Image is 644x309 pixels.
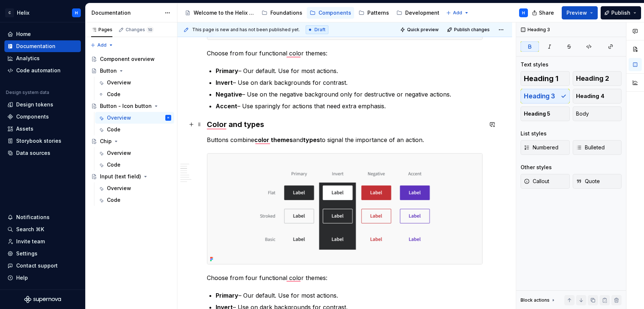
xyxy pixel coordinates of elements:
span: Bulleted [576,144,605,151]
span: 10 [147,27,154,33]
div: Chip [100,138,112,145]
a: Overview [95,77,174,88]
span: Callout [524,178,549,185]
div: Design tokens [16,101,53,108]
span: Preview [566,9,587,17]
button: Publish [601,6,641,19]
span: Heading 4 [576,92,604,100]
a: Code [95,159,174,171]
button: Publish changes [445,25,493,35]
button: Preview [562,6,598,19]
div: Data sources [16,149,50,157]
span: Draft [314,27,325,33]
p: Choose from four functional color themes: [207,273,483,282]
a: Components [4,111,81,123]
button: Bulleted [573,140,622,155]
div: Other styles [521,164,552,171]
a: Documentation [4,40,81,52]
a: Welcome to the Helix Design System [182,7,257,19]
div: Help [16,274,28,281]
div: Assets [16,125,33,132]
a: Code automation [4,65,81,76]
div: C [5,8,14,17]
div: Patterns [367,9,389,17]
button: Notifications [4,211,81,223]
span: Publish [611,9,630,17]
button: Body [573,106,622,121]
div: Analytics [16,55,40,62]
div: Settings [16,250,37,257]
p: – Use on dark backgrounds for contrast. [216,78,483,87]
div: H [75,10,78,16]
div: Foundations [270,9,302,17]
strong: Primary [216,292,238,299]
strong: Negative [216,91,242,98]
a: Development [393,7,442,19]
div: Input (text field) [100,173,141,180]
button: Callout [521,174,570,189]
a: Home [4,28,81,40]
div: Block actions [521,295,556,305]
div: Contact support [16,262,58,269]
div: Documentation [16,43,55,50]
button: Numbered [521,140,570,155]
button: CHelixH [1,5,84,21]
div: Development [405,9,439,17]
button: Add [88,40,116,50]
div: Overview [107,149,131,157]
button: Heading 4 [573,89,622,103]
strong: types [303,136,320,143]
a: Input (text field) [88,171,174,182]
a: Code [95,88,174,100]
div: Components [16,113,49,120]
p: – Our default. Use for most actions. [216,66,483,75]
a: Button - Icon button [88,100,174,112]
button: Add [444,8,471,18]
a: Button [88,65,174,77]
strong: Invert [216,79,233,86]
a: OverviewH [95,112,174,124]
p: – Use sparingly for actions that need extra emphasis. [216,102,483,110]
div: Home [16,30,31,38]
span: Quick preview [407,27,439,33]
a: Code [95,194,174,206]
img: 4b4f8bae-bfa9-4cfd-8cee-b4283f6fd50b.png [207,153,482,264]
div: Code [107,91,120,98]
div: Code [107,161,120,168]
div: Documentation [91,9,161,17]
a: Foundations [259,7,305,19]
a: Components [307,7,354,19]
span: Body [576,110,589,117]
div: Invite team [16,238,45,245]
div: Code [107,196,120,204]
a: Analytics [4,52,81,64]
span: Quote [576,178,600,185]
a: Component overview [88,53,174,65]
a: Assets [4,123,81,135]
strong: Accent [216,102,237,110]
button: Share [528,6,559,19]
div: Code automation [16,67,61,74]
span: This page is new and has not been published yet. [192,27,300,33]
a: Storybook stories [4,135,81,147]
span: Add [97,42,107,48]
a: Overview [95,147,174,159]
a: Code [95,124,174,135]
p: Choose from four functional color themes: [207,49,483,58]
button: Help [4,272,81,284]
div: Overview [107,114,131,121]
div: Text styles [521,61,548,68]
div: List styles [521,130,547,137]
strong: color themes [254,136,293,143]
div: Storybook stories [16,137,61,145]
span: Numbered [524,144,558,151]
button: Quote [573,174,622,189]
p: – Our default. Use for most actions. [216,291,483,300]
strong: Primary [216,67,238,74]
div: Component overview [100,55,155,63]
div: Overview [107,79,131,86]
div: Button - Icon button [100,102,152,110]
a: Settings [4,248,81,259]
div: Helix [17,9,29,17]
a: Invite team [4,236,81,247]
